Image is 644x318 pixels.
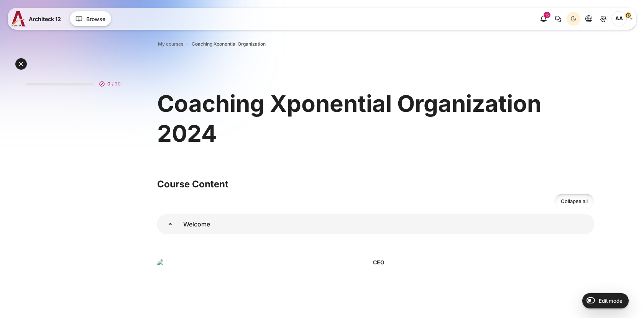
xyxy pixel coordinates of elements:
button: Light Mode Dark Mode [567,12,580,26]
a: Site administration [596,12,610,26]
a: Welcome [157,214,183,234]
a: User menu [611,11,632,26]
button: There are 0 unread conversations [551,12,565,26]
img: A12 [11,11,26,26]
div: Dark Mode [568,13,579,25]
a: Coaching Xponential Organization [192,41,266,48]
span: 0 [107,80,110,87]
span: Edit mode [599,298,623,304]
nav: Navigation bar [157,39,594,49]
a: Collapse all [554,193,594,209]
div: Show notification window with 15 new notifications [537,12,550,26]
a: 0 / 30 [20,72,130,92]
h1: Coaching Xponential Organization 2024 [157,89,594,148]
span: Browse [86,15,105,23]
span: / 30 [112,80,121,87]
span: Aum Aum [611,11,627,26]
span: Collapse all [561,198,588,205]
h3: Course Content [157,178,594,190]
button: Languages [582,12,596,26]
a: A12 A12 Architeck 12 [11,11,64,26]
span: Architeck 12 [29,15,61,23]
button: Browse [70,11,111,26]
a: My courses [158,41,183,48]
div: 15 [544,12,550,18]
